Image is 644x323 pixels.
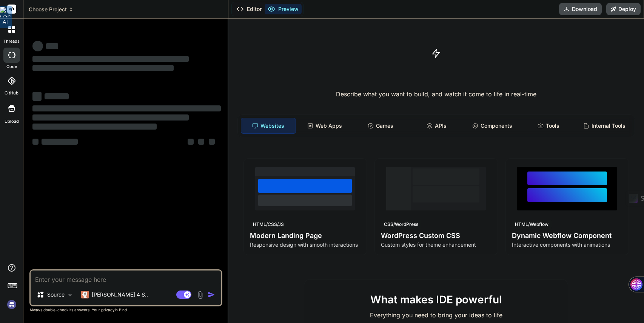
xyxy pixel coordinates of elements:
[465,118,519,134] div: Components
[381,230,491,241] h4: WordPress Custom CSS
[209,139,215,145] span: ‌
[5,90,18,96] label: GitHub
[32,114,189,121] span: ‌
[29,6,74,13] span: Choose Project
[42,139,78,145] span: ‌
[46,43,58,49] span: ‌
[250,220,287,229] div: HTML/CSS/JS
[381,220,421,229] div: CSS/WordPress
[521,118,576,134] div: Tools
[196,291,205,299] img: attachment
[5,298,18,311] img: signin
[47,291,65,298] p: Source
[577,118,632,134] div: Internal Tools
[81,291,89,298] img: Claude 4 Sonnet
[92,291,148,298] p: [PERSON_NAME] 4 S..
[512,241,622,249] p: Interactive components with animations
[233,4,265,14] button: Editor
[512,230,622,241] h4: Dynamic Webflow Component
[188,139,194,145] span: ‌
[265,4,302,14] button: Preview
[3,38,20,45] label: threads
[208,291,215,298] img: icon
[316,292,556,308] h2: What makes IDE powerful
[32,92,42,101] span: ‌
[32,124,157,130] span: ‌
[101,308,115,312] span: privacy
[409,118,464,134] div: APIs
[297,118,352,134] div: Web Apps
[198,139,204,145] span: ‌
[32,56,189,62] span: ‌
[250,241,361,249] p: Responsive design with smooth interactions
[559,3,602,15] button: Download
[29,306,222,314] p: Always double-check its answers. Your in Bind
[32,41,43,51] span: ‌
[512,220,552,229] div: HTML/Webflow
[5,118,19,125] label: Upload
[32,139,39,145] span: ‌
[32,105,221,111] span: ‌
[233,90,639,99] p: Describe what you want to build, and watch it come to life in real-time
[6,63,17,70] label: code
[606,3,641,15] button: Deploy
[45,93,69,99] span: ‌
[67,292,73,298] img: Pick Models
[233,71,639,85] h1: Turn ideas into code instantly
[250,230,361,241] h4: Modern Landing Page
[32,65,174,71] span: ‌
[316,311,556,320] p: Everything you need to bring your ideas to life
[241,118,296,134] div: Websites
[353,118,408,134] div: Games
[381,241,491,249] p: Custom styles for theme enhancement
